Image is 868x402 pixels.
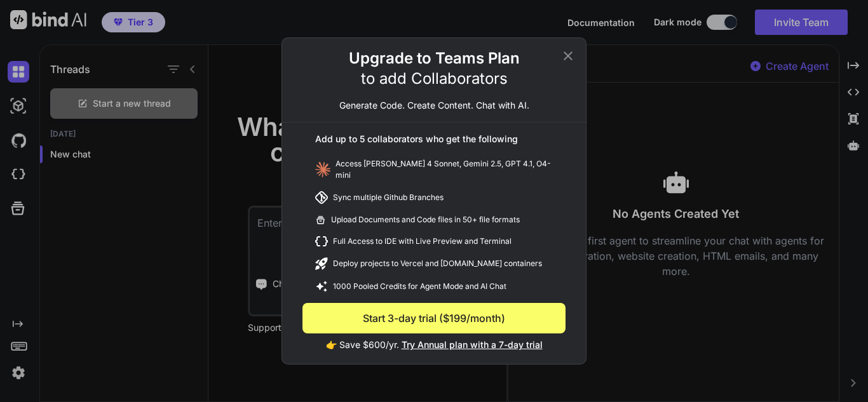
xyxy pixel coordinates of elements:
[302,275,566,298] div: 1000 Pooled Credits for Agent Mode and AI Chat
[402,339,543,350] span: Try Annual plan with a 7-day trial
[349,48,520,69] h2: Upgrade to Teams Plan
[302,186,566,209] div: Sync multiple Github Branches
[339,99,529,112] p: Generate Code. Create Content. Chat with AI.
[302,133,566,153] div: Add up to 5 collaborators who get the following
[361,69,508,89] p: to add Collaborators
[302,153,566,186] div: Access [PERSON_NAME] 4 Sonnet, Gemini 2.5, GPT 4.1, O4-mini
[302,333,566,351] p: 👉 Save $600/yr.
[302,231,566,252] div: Full Access to IDE with Live Preview and Terminal
[302,252,566,275] div: Deploy projects to Vercel and [DOMAIN_NAME] containers
[302,303,566,333] button: Start 3-day trial ($199/month)
[302,209,566,231] div: Upload Documents and Code files in 50+ file formats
